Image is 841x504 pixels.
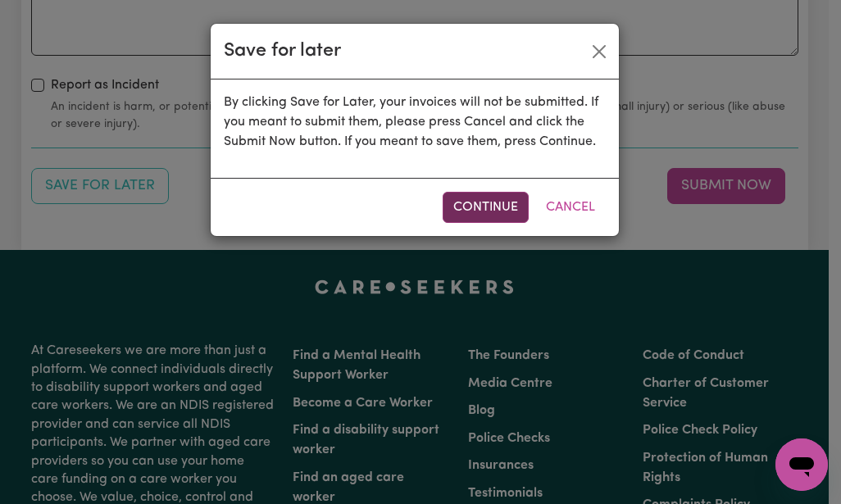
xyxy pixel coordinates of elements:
[775,438,828,491] iframe: Button to launch messaging window
[224,37,341,66] div: Save for later
[224,93,606,152] p: By clicking Save for Later, your invoices will not be submitted. If you meant to submit them, ple...
[586,39,612,65] button: Close
[443,192,529,223] button: Continue
[535,192,606,223] button: Cancel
